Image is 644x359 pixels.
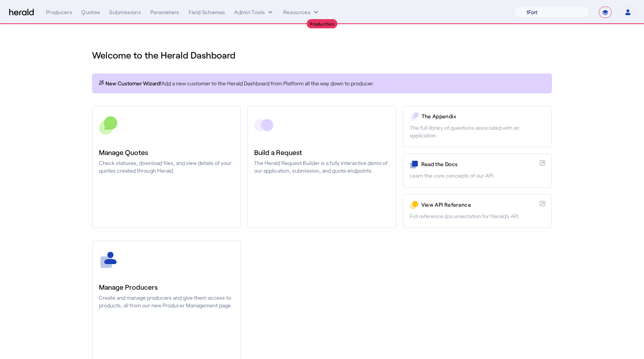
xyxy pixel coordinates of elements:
p: Create and manage producers and give them access to products, all from our new Producer Managemen... [99,294,234,309]
h1: Welcome to the Herald Dashboard [92,49,552,61]
a: Build a RequestThe Herald Request Builder is a fully interactive demo of our application, submiss... [247,106,396,228]
a: The AppendixThe full library of questions associated with an application. [403,106,552,147]
p: The full library of questions associated with an application. [410,124,545,139]
p: Add a new customer to the Herald Dashboard from Platform all the way down to producer. [98,80,546,87]
h3: Manage Producers [99,282,234,292]
button: internal dropdown menu [234,8,274,16]
div: Field Schemas [189,8,225,16]
p: Learn the core concepts of our API. [410,172,545,179]
img: Herald Logo [9,9,34,16]
div: Parameters [150,8,179,16]
p: The Appendix [422,113,545,120]
div: Submissions [109,8,141,16]
a: Manage QuotesCheck statuses, download files, and view details of your quotes created through Herald. [92,106,241,228]
div: Producers [46,8,72,16]
h3: Manage Quotes [99,147,234,158]
button: Resources dropdown menu [283,8,320,16]
div: Quotes [81,8,100,16]
div: Production [307,19,337,28]
a: View API ReferenceFull reference documentation for Herald's API. [403,194,552,228]
p: The Herald Request Builder is a fully interactive demo of our application, submission, and quote ... [254,159,389,175]
span: New Customer Wizard! [105,80,161,87]
p: Check statuses, download files, and view details of your quotes created through Herald. [99,159,234,175]
a: Read the DocsLearn the core concepts of our API. [403,153,552,188]
p: Read the Docs [421,160,537,168]
p: View API Reference [421,201,537,209]
p: Full reference documentation for Herald's API. [410,212,545,220]
h3: Build a Request [254,147,389,158]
